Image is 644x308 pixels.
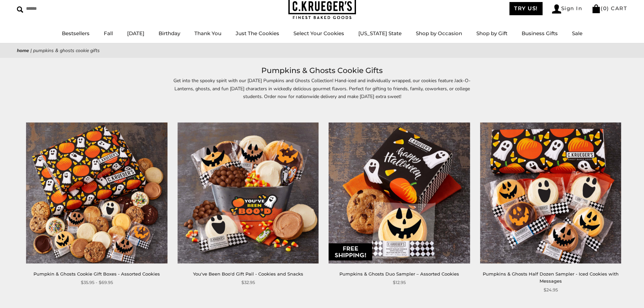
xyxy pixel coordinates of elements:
img: Bag [592,4,601,13]
a: Sale [572,30,582,37]
a: [US_STATE] State [358,30,402,37]
span: | [30,47,32,54]
img: Pumpkins & Ghosts Half Dozen Sampler - Iced Cookies with Messages [480,122,621,263]
a: Pumpkin & Ghosts Cookie Gift Boxes - Assorted Cookies [33,271,160,277]
span: 0 [603,5,607,11]
a: Fall [104,30,113,37]
a: (0) CART [592,5,627,11]
a: Pumpkins & Ghosts Half Dozen Sampler - Iced Cookies with Messages [483,271,619,284]
nav: breadcrumbs [17,47,627,54]
a: Select Your Cookies [293,30,344,37]
a: [DATE] [127,30,144,37]
a: Shop by Gift [476,30,507,37]
a: Bestsellers [62,30,90,37]
img: Pumpkin & Ghosts Cookie Gift Boxes - Assorted Cookies [26,122,167,263]
a: Just The Cookies [236,30,279,37]
a: Thank You [194,30,221,37]
img: Search [17,6,23,13]
img: Pumpkins & Ghosts Duo Sampler – Assorted Cookies [329,122,470,263]
span: $32.95 [241,279,255,286]
iframe: Sign Up via Text for Offers [5,282,70,303]
span: Pumpkins & Ghosts Cookie Gifts [33,47,100,54]
span: $12.95 [393,279,406,286]
a: Shop by Occasion [416,30,462,37]
a: Pumpkins & Ghosts Duo Sampler – Assorted Cookies [339,271,459,277]
a: TRY US! [509,2,543,15]
a: Home [17,47,29,54]
a: Birthday [159,30,180,37]
a: Sign In [552,4,582,14]
a: Business Gifts [522,30,558,37]
img: Account [552,4,561,14]
img: You've Been Boo'd Gift Pail - Cookies and Snacks [177,122,318,263]
input: Search [17,3,97,14]
span: $24.95 [544,286,558,293]
h1: Pumpkins & Ghosts Cookie Gifts [27,65,617,77]
span: $35.95 - $69.95 [81,279,113,286]
a: You've Been Boo'd Gift Pail - Cookies and Snacks [193,271,303,277]
p: Get into the spooky spirit with our [DATE] Pumpkins and Ghosts Collection! Hand-iced and individu... [167,77,478,100]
